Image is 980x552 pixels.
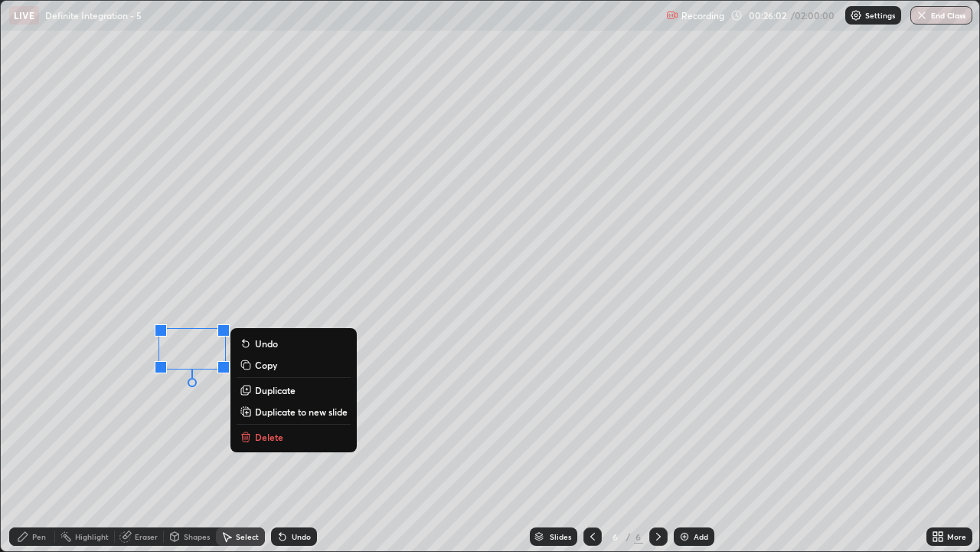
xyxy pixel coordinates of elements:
p: Definite Integration - 5 [45,9,142,21]
div: More [947,533,966,540]
div: Shapes [184,533,210,540]
p: Copy [255,359,277,371]
div: Highlight [75,533,109,540]
div: Slides [550,533,571,540]
p: Delete [255,431,283,443]
div: / [626,532,631,541]
button: Undo [237,334,351,353]
div: Pen [32,533,46,540]
img: add-slide-button [678,531,691,543]
button: Delete [237,428,351,446]
p: Recording [681,10,724,21]
img: recording.375f2c34.svg [666,9,678,21]
div: Undo [292,533,311,540]
p: Duplicate to new slide [255,406,348,418]
div: Eraser [135,533,158,540]
img: class-settings-icons [850,9,862,21]
p: Duplicate [255,384,296,396]
button: Copy [237,356,351,374]
div: Add [694,533,708,540]
p: LIVE [14,9,34,21]
button: End Class [910,6,972,25]
div: 6 [634,530,643,544]
button: Duplicate [237,381,351,399]
img: end-class-cross [916,9,928,21]
p: Undo [255,337,278,350]
button: Duplicate to new slide [237,402,351,421]
p: Settings [865,11,895,19]
div: Select [236,533,259,540]
div: 6 [608,532,623,541]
